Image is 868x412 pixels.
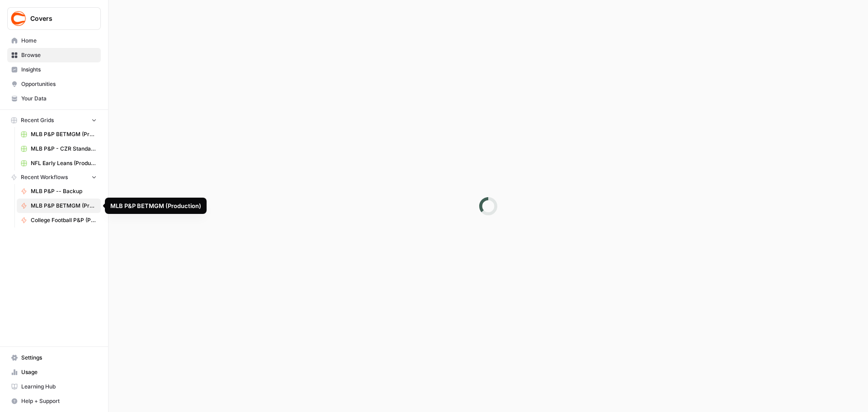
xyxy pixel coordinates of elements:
span: College Football P&P (Production) [31,216,97,224]
a: Learning Hub [7,379,101,394]
span: MLB P&P -- Backup [31,187,97,195]
span: Home [21,37,97,45]
button: Recent Grids [7,114,101,127]
span: Browse [21,51,97,59]
a: Opportunities [7,77,101,91]
a: MLB P&P BETMGM (Production) [17,199,101,213]
span: Usage [21,368,97,376]
a: Browse [7,48,101,62]
a: College Football P&P (Production) [17,213,101,227]
a: NFL Early Leans (Production) Grid [17,156,101,170]
span: Learning Hub [21,383,97,391]
span: Opportunities [21,80,97,88]
a: Usage [7,365,101,379]
span: Settings [21,354,97,362]
span: Recent Workflows [21,173,68,181]
a: Your Data [7,91,101,106]
a: Settings [7,350,101,365]
button: Help + Support [7,394,101,408]
a: MLB P&P BETMGM (Production) Grid [17,127,101,142]
span: Covers [30,14,85,23]
span: Recent Grids [21,116,54,124]
a: Insights [7,62,101,77]
span: NFL Early Leans (Production) Grid [31,159,97,167]
a: Home [7,33,101,48]
span: Help + Support [21,397,97,405]
span: Insights [21,66,97,74]
button: Workspace: Covers [7,7,101,30]
button: Recent Workflows [7,170,101,184]
span: MLB P&P - CZR Standard (Production) Grid [31,145,97,153]
img: Covers Logo [10,10,27,27]
span: MLB P&P BETMGM (Production) Grid [31,130,97,138]
span: Your Data [21,95,97,103]
a: MLB P&P -- Backup [17,184,101,199]
span: MLB P&P BETMGM (Production) [31,202,97,210]
a: MLB P&P - CZR Standard (Production) Grid [17,142,101,156]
